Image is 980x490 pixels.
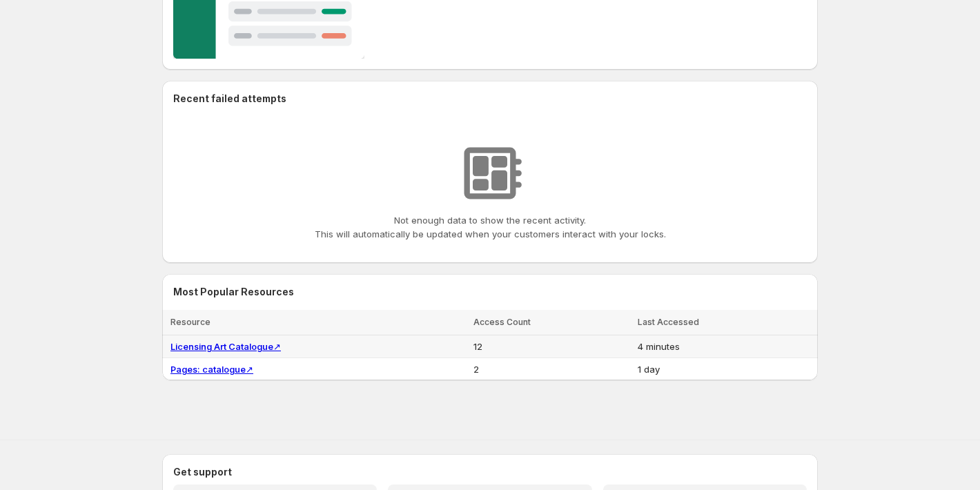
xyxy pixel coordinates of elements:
h2: Most Popular Resources [173,285,807,299]
td: 12 [469,335,634,358]
a: Pages: catalogue↗ [170,364,253,375]
td: 2 [469,358,634,381]
span: Resource [170,317,210,327]
h2: Get support [173,465,807,479]
h2: Recent failed attempts [173,92,286,106]
span: Last Accessed [638,317,699,327]
p: Not enough data to show the recent activity. This will automatically be updated when your custome... [315,213,666,241]
td: 1 day [634,358,819,381]
img: No resources found [455,139,525,208]
span: Access Count [473,317,531,327]
td: 4 minutes [634,335,819,358]
a: Licensing Art Catalogue↗ [170,341,281,352]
